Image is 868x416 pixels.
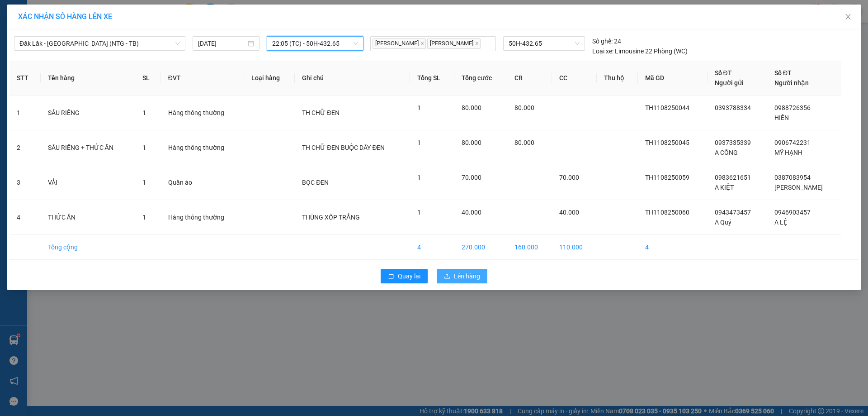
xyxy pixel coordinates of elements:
span: Loại xe: [592,46,613,56]
span: A LỆ [774,219,788,226]
th: STT [9,61,41,96]
th: Thu hộ [597,61,638,96]
th: ĐVT [161,61,244,96]
span: Người nhận [774,79,809,86]
td: SẦU RIÊNG [41,96,136,130]
th: Tổng cước [454,61,507,96]
span: TH1108250045 [645,139,689,146]
td: 1 [9,96,41,130]
td: 160.000 [507,235,552,260]
span: Đăk Lăk - Sài Gòn (NTG - TB) [19,37,180,50]
span: A Quý [715,219,731,226]
span: close [844,13,852,20]
span: THÙNG XỐP TRẮNG [302,214,360,221]
span: 0393788334 [715,104,751,111]
span: 0946903457 [774,209,811,216]
span: Lên hàng [454,271,480,281]
span: close [420,41,425,46]
button: uploadLên hàng [437,269,487,283]
span: BỌC ĐEN [302,179,329,186]
span: A CÔNG [715,149,738,156]
span: 40.000 [559,209,579,216]
span: 0937335339 [715,139,751,146]
span: TH1108250059 [645,174,689,181]
td: 3 [9,165,41,200]
span: 0988726356 [774,104,811,111]
span: 80.000 [514,139,534,146]
td: Hàng thông thường [161,130,244,165]
button: rollbackQuay lại [381,269,428,283]
span: [PERSON_NAME] [373,38,426,49]
span: MỸ HẠNH [774,149,802,156]
span: 1 [417,174,421,181]
span: Số ĐT [715,69,732,77]
span: XÁC NHẬN SỐ HÀNG LÊN XE [18,12,112,21]
td: 4 [638,235,708,260]
span: Người gửi [715,79,744,86]
span: 1 [142,179,146,186]
button: Close [835,5,861,30]
span: 22:05 (TC) - 50H-432.65 [272,37,358,50]
span: [PERSON_NAME] [774,184,823,191]
th: CR [507,61,552,96]
span: HIỀN [774,114,789,121]
th: CC [552,61,597,96]
span: 1 [417,139,421,146]
span: TH1108250060 [645,209,689,216]
span: upload [444,273,450,280]
span: 70.000 [462,174,481,181]
th: Mã GD [638,61,708,96]
span: 0387083954 [774,174,811,181]
span: Số ghế: [592,36,613,46]
th: Ghi chú [295,61,410,96]
span: Quay lại [398,271,420,281]
div: 24 [592,36,621,46]
span: 1 [142,109,146,116]
div: Limousine 22 Phòng (WC) [592,46,688,56]
td: Hàng thông thường [161,200,244,235]
td: 110.000 [552,235,597,260]
span: 1 [142,144,146,151]
td: Hàng thông thường [161,96,244,130]
span: close [475,41,479,46]
span: 1 [417,209,421,216]
span: A KIỆT [715,184,734,191]
th: Tên hàng [41,61,136,96]
td: 4 [9,200,41,235]
td: THỨC ĂN [41,200,136,235]
span: TH1108250044 [645,104,689,111]
span: 1 [417,104,421,111]
th: SL [135,61,161,96]
span: 80.000 [462,139,481,146]
td: Tổng cộng [41,235,136,260]
th: Loại hàng [244,61,295,96]
td: 4 [410,235,454,260]
span: TH CHỮ ĐEN [302,109,340,116]
span: TH CHỮ ĐEN BUỘC DÂY ĐEN [302,144,385,151]
td: Quần áo [161,165,244,200]
span: 50H-432.65 [509,37,579,50]
span: 1 [142,214,146,221]
td: SẦU RIÊNG + THỨC ĂN [41,130,136,165]
span: 80.000 [514,104,534,111]
span: 40.000 [462,209,481,216]
td: 270.000 [454,235,507,260]
td: VẢI [41,165,136,200]
span: Số ĐT [774,69,792,77]
th: Tổng SL [410,61,454,96]
span: 80.000 [462,104,481,111]
span: 0943473457 [715,209,751,216]
span: [PERSON_NAME] [427,38,481,49]
span: 0983621651 [715,174,751,181]
span: 0906742231 [774,139,811,146]
td: 2 [9,130,41,165]
span: rollback [388,273,394,280]
span: 70.000 [559,174,579,181]
input: 11/08/2025 [198,38,246,48]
